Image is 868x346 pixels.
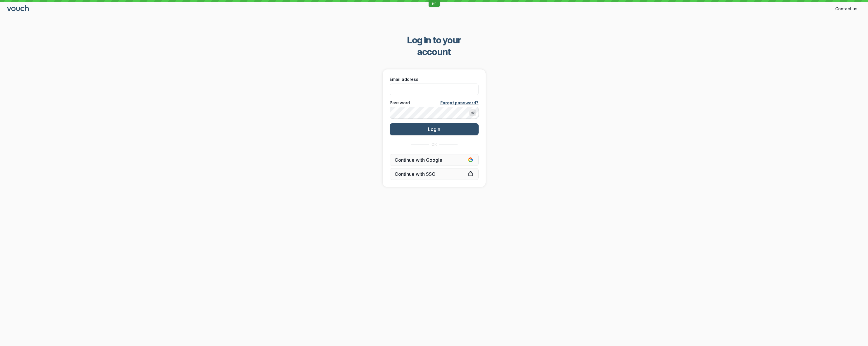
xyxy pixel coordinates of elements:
span: Email address [390,76,418,82]
span: Login [428,126,440,132]
span: Password [390,100,410,106]
a: Continue with SSO [390,168,479,180]
button: Contact us [832,4,861,13]
span: Continue with Google [395,157,474,163]
a: Go to sign in [7,6,30,11]
button: Show password [469,109,476,116]
a: Forgot password? [440,100,479,106]
span: Log in to your account [390,34,478,58]
button: Continue with Google [390,154,479,166]
span: OR [432,142,437,147]
button: Login [390,123,479,135]
span: Continue with SSO [395,171,474,177]
span: Contact us [835,6,857,12]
